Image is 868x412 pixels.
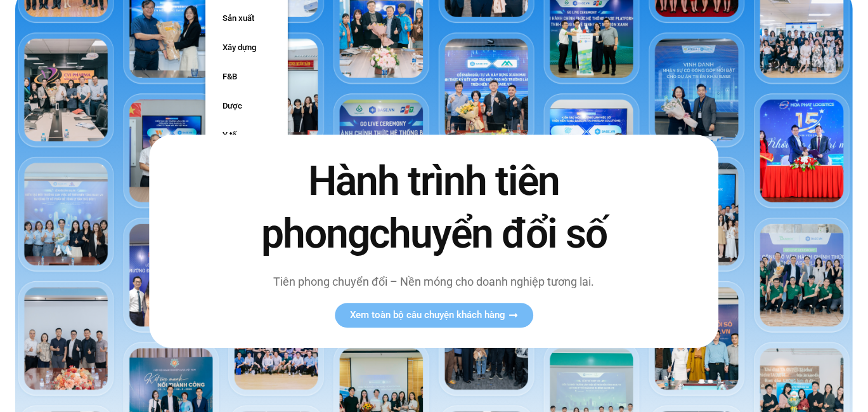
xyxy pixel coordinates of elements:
[369,210,607,258] span: chuyển đổi số
[205,62,288,91] a: F&B
[350,311,505,321] span: Xem toàn bộ câu chuyện khách hàng
[335,303,533,328] a: Xem toàn bộ câu chuyện khách hàng
[205,121,288,150] a: Y tế
[247,274,621,291] p: Tiên phong chuyển đổi – Nền móng cho doanh nghiệp tương lai.
[205,4,288,33] a: Sản xuất
[205,91,288,121] a: Dược
[205,33,288,62] a: Xây dựng
[247,155,621,260] h2: Hành trình tiên phong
